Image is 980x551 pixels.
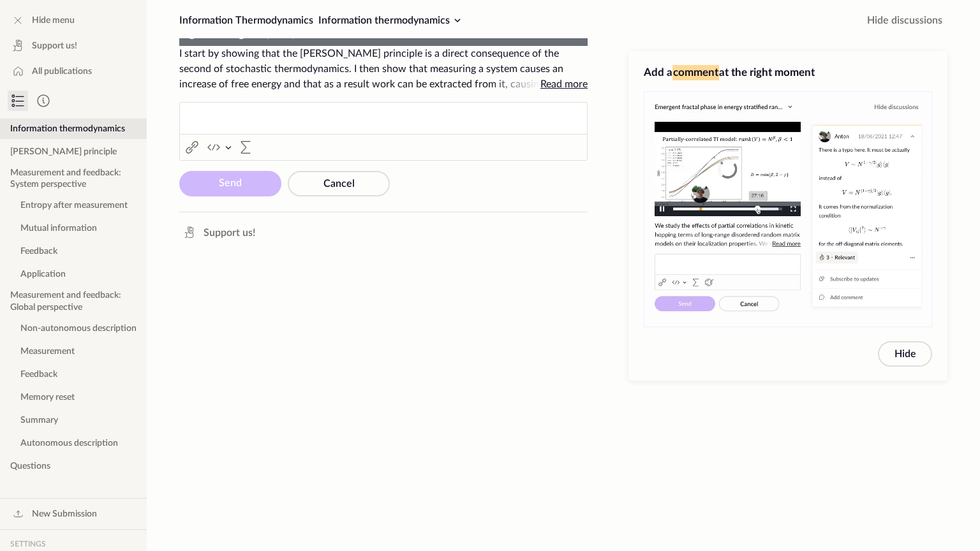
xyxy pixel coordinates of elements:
[644,65,932,80] h3: Add a at the right moment
[32,40,77,52] span: Support us!
[540,79,588,89] span: Read more
[867,13,942,28] span: Hide discussions
[878,341,932,367] button: Hide
[318,15,450,26] span: Information thermodynamics
[32,14,75,27] span: Hide menu
[174,10,470,31] button: Information ThermodynamicsInformation thermodynamics
[177,223,260,243] a: Support us!
[672,65,719,80] span: comment
[323,179,355,189] span: Cancel
[32,65,92,78] span: All publications
[204,225,255,240] span: Support us!
[219,178,242,188] span: Send
[179,15,313,26] span: Information Thermodynamics
[179,171,281,196] button: Send
[288,171,390,196] button: Cancel
[179,46,588,92] span: I start by showing that the [PERSON_NAME] principle is a direct consequence of the second of stoc...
